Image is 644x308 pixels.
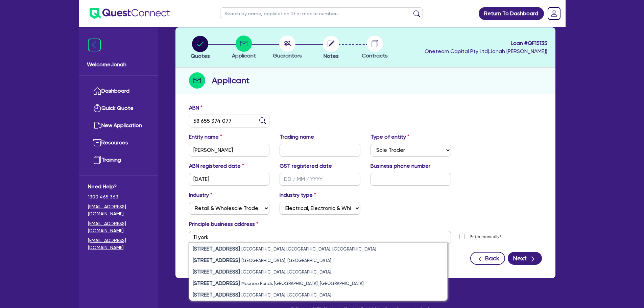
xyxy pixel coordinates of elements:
[189,104,202,112] label: ABN
[273,52,302,59] span: Guarantors
[88,117,149,134] a: New Application
[193,268,240,275] strong: [STREET_ADDRESS]
[193,245,240,252] strong: [STREET_ADDRESS]
[88,203,149,217] a: [EMAIL_ADDRESS][DOMAIN_NAME]
[88,220,149,234] a: [EMAIL_ADDRESS][DOMAIN_NAME]
[280,191,316,199] label: Industry type
[189,191,212,199] label: Industry
[280,173,360,186] input: DD / MM / YYYY
[545,5,563,22] a: Dropdown toggle
[241,258,331,263] small: [GEOGRAPHIC_DATA], [GEOGRAPHIC_DATA]
[191,53,210,59] span: Quotes
[362,52,388,59] span: Contracts
[88,151,149,169] a: Training
[425,48,547,54] span: Oneteam Capital Pty Ltd ( Jonah [PERSON_NAME] )
[93,156,101,164] img: training
[232,52,256,59] span: Applicant
[93,104,101,112] img: quick-quote
[241,281,364,286] small: Moonee Ponds [GEOGRAPHIC_DATA], [GEOGRAPHIC_DATA]
[323,35,339,61] button: Notes
[371,162,430,170] label: Business phone number
[193,291,240,298] strong: [STREET_ADDRESS]
[88,134,149,151] a: Resources
[189,162,244,170] label: ABN registered date
[220,7,423,19] input: Search by name, application ID or mobile number...
[90,8,170,19] img: quest-connect-logo-blue
[324,53,339,59] span: Notes
[193,280,240,286] strong: [STREET_ADDRESS]
[88,39,101,51] img: icon-menu-close
[470,252,505,265] button: Back
[241,292,331,298] small: [GEOGRAPHIC_DATA], [GEOGRAPHIC_DATA]
[241,269,331,275] small: [GEOGRAPHIC_DATA], [GEOGRAPHIC_DATA]
[190,35,210,61] button: Quotes
[93,139,101,147] img: resources
[425,39,547,47] span: Loan # QF15135
[88,237,149,251] a: [EMAIL_ADDRESS][DOMAIN_NAME]
[479,7,544,20] a: Return To Dashboard
[93,121,101,129] img: new-application
[470,234,501,240] label: Enter manually?
[212,74,249,87] h2: Applicant
[88,183,149,191] span: Need Help?
[371,133,409,141] label: Type of entity
[189,133,222,141] label: Entity name
[88,193,149,200] span: 1300 465 363
[280,162,332,170] label: GST registered date
[508,252,542,265] button: Next
[259,117,266,124] img: abn-lookup icon
[88,82,149,100] a: Dashboard
[280,133,314,141] label: Trading name
[87,61,150,69] span: Welcome Jonah
[241,246,376,252] small: [GEOGRAPHIC_DATA] [GEOGRAPHIC_DATA], [GEOGRAPHIC_DATA]
[193,257,240,263] strong: [STREET_ADDRESS]
[189,72,205,89] img: step-icon
[88,100,149,117] a: Quick Quote
[189,220,258,228] label: Principle business address
[189,173,270,186] input: DD / MM / YYYY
